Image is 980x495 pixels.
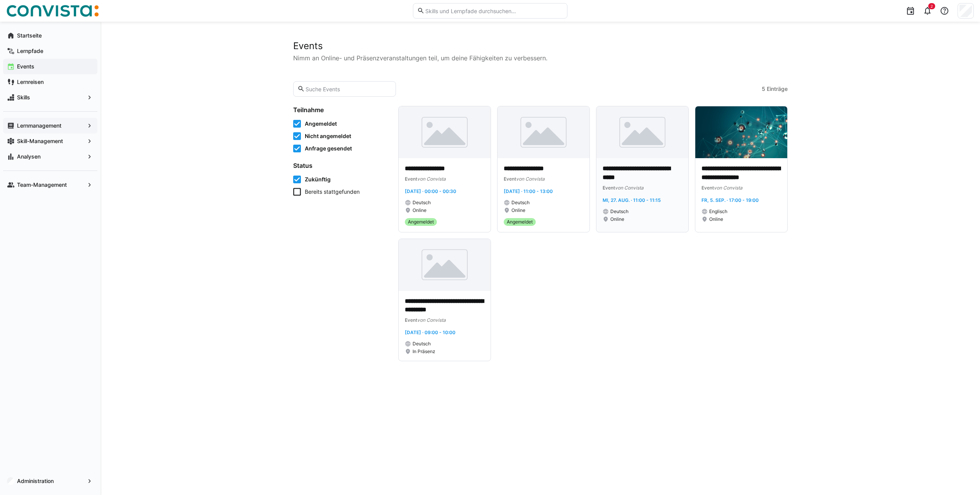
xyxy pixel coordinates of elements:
span: 2 [931,4,933,9]
span: von Convista [615,185,644,191]
span: Angemeldet [305,120,337,128]
span: Deutsch [610,208,628,215]
span: Einträge [767,85,788,93]
span: von Convista [516,176,545,182]
span: Event [405,317,417,323]
span: Online [413,207,426,213]
span: Event [405,176,417,182]
span: Angemeldet [507,219,533,225]
span: Deutsch [413,200,431,206]
img: image [498,106,589,158]
span: Event [701,185,714,191]
span: Englisch [709,208,727,215]
span: Anfrage gesendet [305,145,352,152]
h4: Teilnahme [293,106,389,114]
span: [DATE] · 11:00 - 13:00 [504,188,553,194]
span: 5 [762,85,765,93]
span: Online [610,216,624,222]
span: Nicht angemeldet [305,132,351,140]
span: Fr, 5. Sep. · 17:00 - 19:00 [701,197,759,203]
span: von Convista [417,176,446,182]
span: Online [709,216,723,222]
img: image [596,106,688,158]
span: Online [511,207,525,213]
span: Bereits stattgefunden [305,188,360,196]
span: Mi, 27. Aug. · 11:00 - 11:15 [603,197,661,203]
span: In Präsenz [413,348,435,355]
span: Deutsch [511,200,530,206]
input: Skills und Lernpfade durchsuchen… [425,7,563,14]
input: Suche Events [305,85,392,92]
span: [DATE] · 00:00 - 00:30 [405,188,456,194]
h4: Status [293,162,389,169]
span: Event [504,176,516,182]
span: [DATE] · 09:00 - 10:00 [405,329,455,335]
img: image [399,106,491,158]
span: Event [603,185,615,191]
span: von Convista [714,185,742,191]
span: Deutsch [413,341,431,347]
img: image [695,106,787,158]
span: von Convista [417,317,446,323]
h2: Events [293,40,788,52]
span: Angemeldet [408,219,434,225]
p: Nimm an Online- und Präsenzveranstaltungen teil, um deine Fähigkeiten zu verbessern. [293,53,788,63]
span: Zukünftig [305,176,331,183]
img: image [399,239,491,291]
